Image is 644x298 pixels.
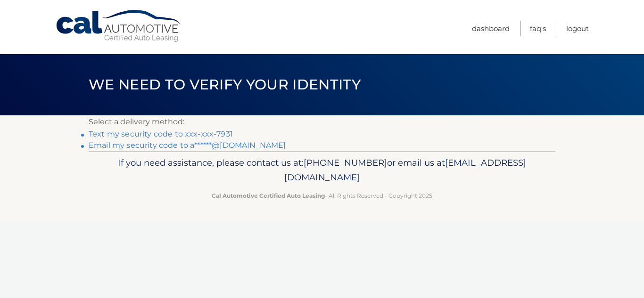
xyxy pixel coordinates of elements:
a: FAQ's [530,21,546,36]
strong: Cal Automotive Certified Auto Leasing [212,192,325,199]
a: Dashboard [472,21,510,36]
a: Text my security code to xxx-xxx-7931 [89,129,233,138]
p: - All Rights Reserved - Copyright 2025 [95,191,549,201]
a: Logout [566,21,589,36]
a: Email my security code to a******@[DOMAIN_NAME] [89,141,286,150]
a: Cal Automotive [55,9,182,43]
p: Select a delivery method: [89,115,555,129]
p: If you need assistance, please contact us at: or email us at [95,155,549,185]
span: [PHONE_NUMBER] [304,157,387,168]
span: We need to verify your identity [89,76,361,93]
